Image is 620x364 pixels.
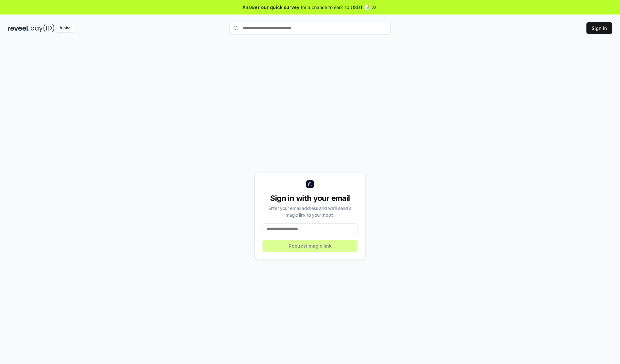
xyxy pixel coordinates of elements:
span: for a chance to earn 10 USDT 📝 [301,4,370,11]
div: Alpha [56,24,74,32]
button: Sign In [586,22,612,34]
div: Sign in with your email [263,193,357,203]
img: reveel_dark [8,24,29,32]
img: pay_id [31,24,55,32]
span: Answer our quick survey [243,4,299,11]
div: Enter your email address and we’ll send a magic link to your inbox. [263,205,357,218]
img: logo_small [306,180,314,188]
